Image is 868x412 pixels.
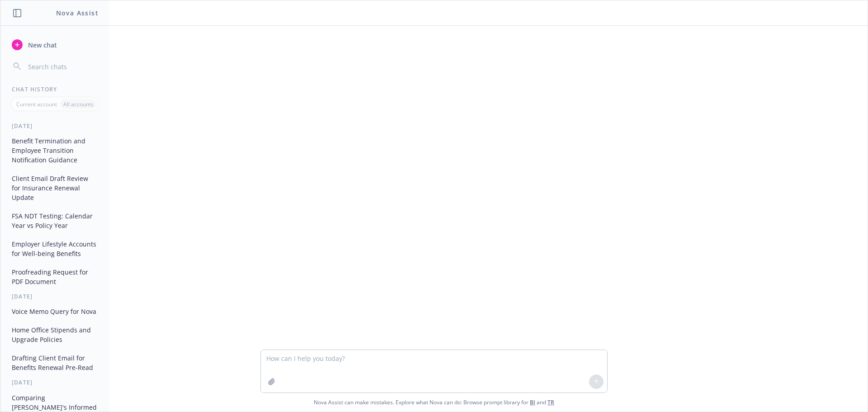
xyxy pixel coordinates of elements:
[16,100,57,108] p: Current account
[56,8,99,18] h1: Nova Assist
[8,171,102,205] button: Client Email Draft Review for Insurance Renewal Update
[8,37,102,53] button: New chat
[1,379,109,386] div: [DATE]
[26,60,98,73] input: Search chats
[8,350,102,375] button: Drafting Client Email for Benefits Renewal Pre-Read
[1,85,109,93] div: Chat History
[26,40,57,50] span: New chat
[8,237,102,261] button: Employer Lifestyle Accounts for Well-being Benefits
[1,122,109,130] div: [DATE]
[530,398,535,406] a: BI
[8,322,102,347] button: Home Office Stipends and Upgrade Policies
[8,208,102,233] button: FSA NDT Testing: Calendar Year vs Policy Year
[8,265,102,289] button: Proofreading Request for PDF Document
[63,100,94,108] p: All accounts
[8,133,102,167] button: Benefit Termination and Employee Transition Notification Guidance
[4,393,864,412] span: Nova Assist can make mistakes. Explore what Nova can do: Browse prompt library for and
[1,293,109,300] div: [DATE]
[547,398,554,406] a: TR
[8,304,102,319] button: Voice Memo Query for Nova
